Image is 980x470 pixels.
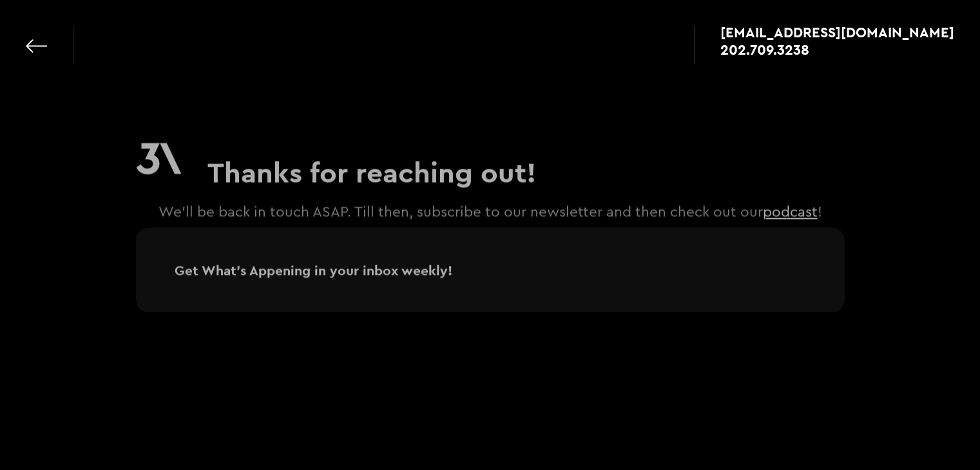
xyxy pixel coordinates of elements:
[136,202,845,224] p: We'll be back in touch ASAP. Till then, subscribe to our newsletter and then check out our !
[720,43,954,56] a: 202.709.3238
[720,26,954,39] a: [EMAIL_ADDRESS][DOMAIN_NAME]
[763,205,818,220] a: podcast
[720,43,809,56] div: 202.709.3238
[175,261,452,279] h2: Get What's Appening in your inbox weekly!
[207,155,536,189] h1: Thanks for reaching out!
